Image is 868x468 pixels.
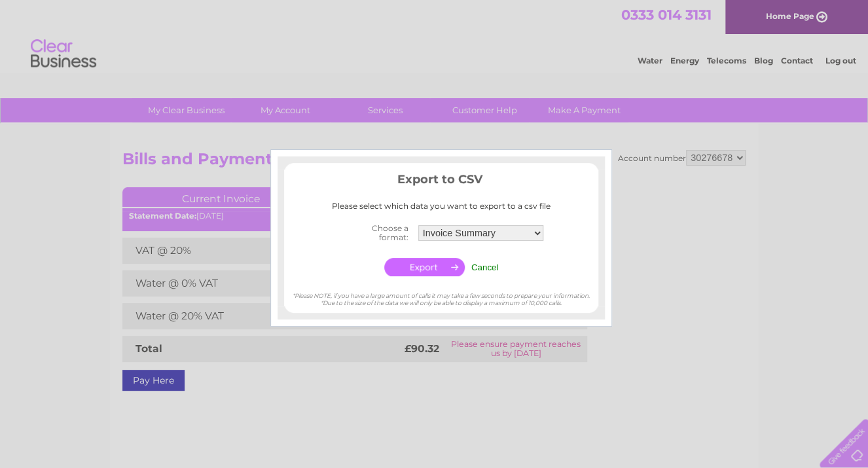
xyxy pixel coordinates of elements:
a: 0333 014 3131 [621,7,712,23]
img: logo.png [30,34,97,74]
input: Cancel [471,262,499,272]
div: *Please NOTE, if you have a large amount of calls it may take a few seconds to prepare your infor... [284,279,598,306]
h3: Export to CSV [284,170,598,193]
a: Contact [781,56,813,65]
th: Choose a format: [336,220,415,246]
div: Please select which data you want to export to a csv file [284,202,598,211]
a: Blog [754,56,773,65]
a: Telecoms [707,56,746,65]
a: Water [638,56,662,65]
a: Energy [670,56,699,65]
a: Log out [825,56,856,65]
div: Clear Business is a trading name of Verastar Limited (registered in [GEOGRAPHIC_DATA] No. 3667643... [126,7,744,63]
